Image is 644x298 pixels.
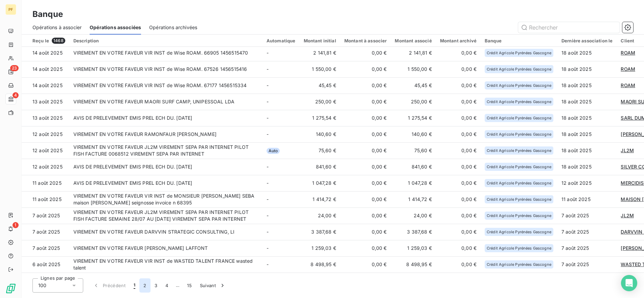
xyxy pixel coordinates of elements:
[262,175,300,191] td: -
[621,212,634,219] a: JL2M
[557,94,617,110] td: 18 août 2025
[22,45,69,61] td: 14 août 2025
[487,230,551,234] span: Crédit Agricole Pyrénées Gascogne
[172,280,183,291] span: …
[300,142,340,159] td: 75,60 €
[436,191,481,207] td: 0,00 €
[621,66,635,72] span: ROAM
[10,65,19,71] span: 23
[621,147,634,154] a: JL2M
[262,191,300,207] td: -
[557,77,617,94] td: 18 août 2025
[300,224,340,240] td: 3 387,68 €
[304,38,336,43] div: Montant initial
[69,224,262,240] td: VIREMENT EN VOTRE FAVEUR DARVVIN STRATEGIC CONSULTING, LI
[436,240,481,256] td: 0,00 €
[557,240,617,256] td: 7 août 2025
[262,240,300,256] td: -
[440,38,477,43] div: Montant archivé
[391,224,436,240] td: 3 387,68 €
[487,51,551,55] span: Crédit Agricole Pyrénées Gascogne
[557,256,617,273] td: 7 août 2025
[487,197,551,201] span: Crédit Agricole Pyrénées Gascogne
[487,100,551,104] span: Crédit Agricole Pyrénées Gascogne
[487,214,551,218] span: Crédit Agricole Pyrénées Gascogne
[340,175,391,191] td: 0,00 €
[69,207,262,224] td: VIREMENT EN VOTRE FAVEUR JL2M VIREMENT SEPA PAR INTERNET PILOT FISH FACTURE SEMAINE 28/07 AU [DAT...
[557,159,617,175] td: 18 août 2025
[300,207,340,224] td: 24,00 €
[130,278,139,293] button: 1
[69,142,262,159] td: VIREMENT EN VOTRE FAVEUR JL2M VIREMENT SEPA PAR INTERNET PILOT FISH FACTURE 0068512 VIREMENT SEPA...
[262,77,300,94] td: -
[262,61,300,77] td: -
[262,94,300,110] td: -
[391,240,436,256] td: 1 259,03 €
[340,159,391,175] td: 0,00 €
[557,110,617,126] td: 18 août 2025
[391,191,436,207] td: 1 414,72 €
[5,283,16,294] img: Logo LeanPay
[22,159,69,175] td: 12 août 2025
[69,45,262,61] td: VIREMENT EN VOTRE FAVEUR VIR INST de Wise ROAM. 66905 1456515470
[344,38,387,43] div: Montant à associer
[300,240,340,256] td: 1 259,03 €
[557,224,617,240] td: 7 août 2025
[151,278,161,293] button: 3
[340,126,391,142] td: 0,00 €
[134,282,135,289] span: 1
[487,132,551,136] span: Crédit Agricole Pyrénées Gascogne
[487,83,551,87] span: Crédit Agricole Pyrénées Gascogne
[32,24,82,31] span: Opérations à associer
[73,38,258,43] div: Description
[621,213,634,218] span: JL2M
[391,126,436,142] td: 140,60 €
[262,110,300,126] td: -
[391,110,436,126] td: 1 275,54 €
[487,262,551,266] span: Crédit Agricole Pyrénées Gascogne
[32,38,65,44] div: Reçu le
[391,159,436,175] td: 841,60 €
[340,45,391,61] td: 0,00 €
[300,77,340,94] td: 45,45 €
[391,207,436,224] td: 24,00 €
[22,77,69,94] td: 14 août 2025
[300,175,340,191] td: 1 047,28 €
[22,224,69,240] td: 7 août 2025
[183,278,196,293] button: 15
[340,224,391,240] td: 0,00 €
[436,77,481,94] td: 0,00 €
[487,165,551,169] span: Crédit Agricole Pyrénées Gascogne
[487,181,551,185] span: Crédit Agricole Pyrénées Gascogne
[300,126,340,142] td: 140,60 €
[262,126,300,142] td: -
[621,275,637,291] div: Open Intercom Messenger
[436,110,481,126] td: 0,00 €
[300,110,340,126] td: 1 275,54 €
[13,92,19,98] span: 4
[621,66,635,73] a: ROAM
[391,256,436,273] td: 8 498,95 €
[262,159,300,175] td: -
[300,256,340,273] td: 8 498,95 €
[557,175,617,191] td: 12 août 2025
[69,77,262,94] td: VIREMENT EN VOTRE FAVEUR VIR INST de Wise ROAM. 67177 1456515334
[487,116,551,120] span: Crédit Agricole Pyrénées Gascogne
[340,94,391,110] td: 0,00 €
[196,278,230,293] button: Suivant
[69,175,262,191] td: AVIS DE PRELEVEMENT EMIS PREL ECH DU. [DATE]
[89,278,130,293] button: Précédent
[90,24,141,31] span: Opérations associées
[391,45,436,61] td: 2 141,81 €
[340,256,391,273] td: 0,00 €
[436,159,481,175] td: 0,00 €
[621,82,635,88] span: ROAM
[300,61,340,77] td: 1 550,00 €
[69,191,262,207] td: VIREMENT EN VOTRE FAVEUR VIR INST de MONSIEUR [PERSON_NAME] SEBA maison [PERSON_NAME] seignosse i...
[621,50,635,56] span: ROAM
[22,207,69,224] td: 7 août 2025
[52,38,65,44] span: 1468
[300,45,340,61] td: 2 141,81 €
[69,256,262,273] td: VIREMENT EN VOTRE FAVEUR VIR INST de WASTED TALENT FRANCE wasted talent
[518,22,620,33] input: Rechercher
